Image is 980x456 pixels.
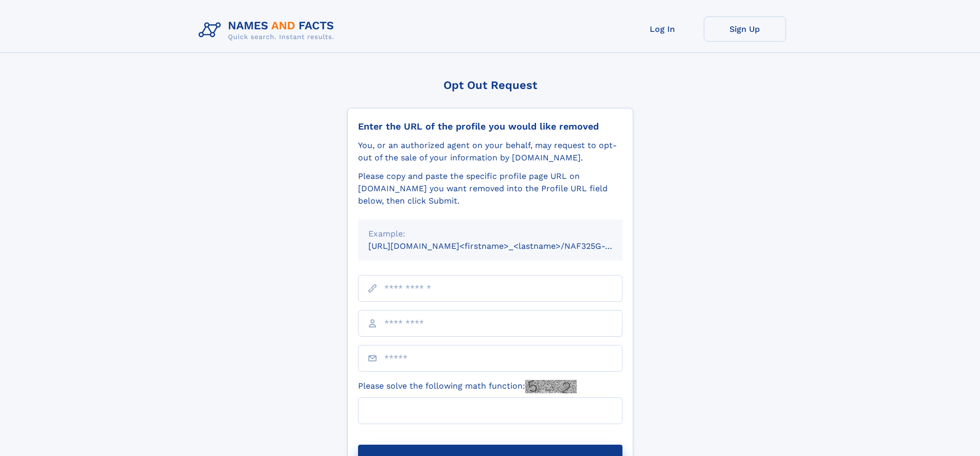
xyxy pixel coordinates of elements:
[368,241,642,251] small: [URL][DOMAIN_NAME]<firstname>_<lastname>/NAF325G-xxxxxxxx
[347,79,633,92] div: Opt Out Request
[358,139,622,164] div: You, or an authorized agent on your behalf, may request to opt-out of the sale of your informatio...
[358,170,622,207] div: Please copy and paste the specific profile page URL on [DOMAIN_NAME] you want removed into the Pr...
[621,16,704,42] a: Log In
[194,16,343,44] img: Logo Names and Facts
[704,16,786,42] a: Sign Up
[358,121,622,132] div: Enter the URL of the profile you would like removed
[368,228,612,240] div: Example:
[358,380,577,393] label: Please solve the following math function:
